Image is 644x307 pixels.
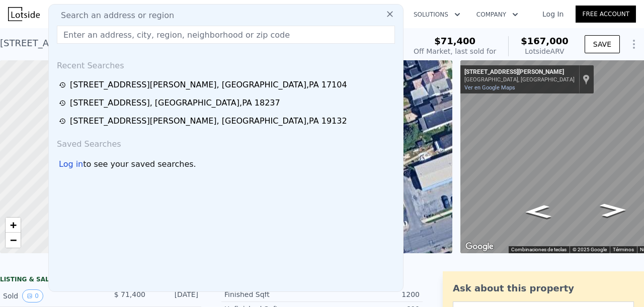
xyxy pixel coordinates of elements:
span: $ 71,400 [114,290,145,298]
a: Free Account [576,6,636,23]
div: [STREET_ADDRESS][PERSON_NAME] , [GEOGRAPHIC_DATA] , PA 19132 [70,115,347,127]
a: Ver en Google Maps [464,84,515,91]
div: Finished Sqft [224,289,322,299]
button: Show Options [624,34,644,54]
a: Zoom in [6,218,21,233]
button: View historical data [22,289,43,302]
a: Abre esta zona en Google Maps (se abre en una nueva ventana) [463,240,496,253]
path: Ir hacia el sur, Baxter St [513,202,562,222]
img: Lotside [8,7,40,21]
a: [STREET_ADDRESS][PERSON_NAME], [GEOGRAPHIC_DATA],PA 17104 [59,79,396,91]
span: $167,000 [521,36,569,46]
div: Log in [59,158,83,170]
div: Recent Searches [53,52,399,76]
div: [GEOGRAPHIC_DATA], [GEOGRAPHIC_DATA] [464,76,575,83]
div: Saved Searches [53,130,399,154]
a: Zoom out [6,233,21,248]
button: Solutions [406,6,468,24]
button: Combinaciones de teclas [511,246,567,253]
div: Sold [3,289,93,302]
span: Search an address or region [53,10,174,22]
div: [STREET_ADDRESS] , [GEOGRAPHIC_DATA] , PA 18237 [70,97,280,109]
button: SAVE [585,35,620,53]
div: 1200 [322,289,420,299]
img: Google [463,240,496,253]
div: Ask about this property [453,281,634,295]
div: Off Market, last sold for [414,46,496,56]
a: Términos [613,247,634,252]
span: $71,400 [434,36,475,46]
button: Company [468,6,526,24]
a: [STREET_ADDRESS][PERSON_NAME], [GEOGRAPHIC_DATA],PA 19132 [59,115,396,127]
span: to see your saved searches. [83,158,196,170]
span: © 2025 Google [573,247,607,252]
input: Enter an address, city, region, neighborhood or zip code [57,26,395,44]
a: Log In [530,9,576,19]
a: [STREET_ADDRESS], [GEOGRAPHIC_DATA],PA 18237 [59,97,396,109]
path: Ir hacia el norte, Baxter St [589,200,638,220]
div: [STREET_ADDRESS][PERSON_NAME] [464,68,575,76]
a: Mostrar la ubicación en el mapa [583,74,590,85]
div: [DATE] [153,289,198,302]
div: [STREET_ADDRESS][PERSON_NAME] , [GEOGRAPHIC_DATA] , PA 17104 [70,79,347,91]
div: Lotside ARV [521,46,569,56]
span: − [10,234,17,246]
span: + [10,219,17,231]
